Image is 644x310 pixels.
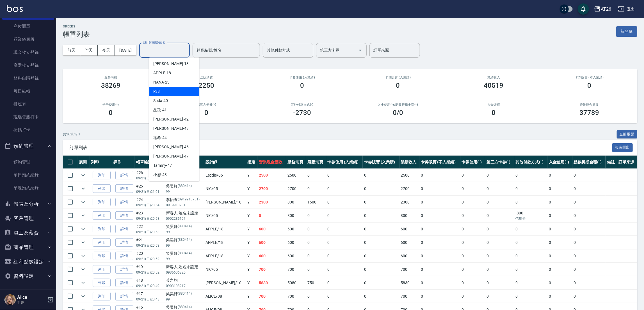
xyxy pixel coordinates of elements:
button: 列印 [93,211,111,220]
button: expand row [79,265,87,274]
td: 2500 [286,169,306,182]
td: Y [246,182,257,195]
h3: 0 [109,109,113,117]
span: Tammy -47 [153,163,172,168]
a: 詳情 [115,252,133,260]
h3: 2250 [199,82,214,89]
p: (0919910731) [178,197,200,203]
p: (880414) [178,224,192,230]
a: 報表匯出 [612,145,633,150]
td: [PERSON_NAME] /10 [204,276,246,290]
td: 0 [485,169,514,182]
td: 2700 [286,182,306,195]
th: 帳單編號/時間 [135,156,165,169]
a: 排班表 [2,98,54,111]
button: 員工及薪資 [2,226,54,240]
button: 列印 [93,292,111,301]
button: 列印 [93,171,111,180]
td: 5830 [257,276,286,290]
td: 0 [547,276,572,290]
button: expand row [79,171,87,179]
td: 0 [306,223,326,236]
h2: 入金儲值 [453,103,535,107]
td: 0 [547,169,572,182]
td: 0 [572,236,606,249]
td: 0 [419,249,460,263]
button: 商品管理 [2,240,54,255]
h2: 店販消費 [165,76,248,79]
button: 今天 [98,45,115,55]
td: 0 [419,236,460,249]
h3: 0 [300,82,304,89]
h2: ORDERS [63,25,90,28]
td: Y [246,236,257,249]
td: 0 [460,223,485,236]
h3: 服務消費 [70,76,152,79]
td: 0 [572,209,606,222]
a: 詳情 [115,292,133,301]
td: 0 [419,169,460,182]
td: Y [246,196,257,209]
td: 0 [326,196,363,209]
td: 0 [547,249,572,263]
div: 吳昊軒 [166,183,203,189]
td: 0 [363,209,399,222]
button: 列印 [93,279,111,287]
p: 0919910731 [166,203,203,208]
h3: -2730 [293,109,311,117]
a: 詳情 [115,265,133,274]
td: 600 [257,236,286,249]
td: 0 [460,182,485,195]
td: 0 [326,249,363,263]
td: #21 [135,236,165,249]
td: 0 [326,209,363,222]
td: 0 [514,169,548,182]
button: 新開單 [616,26,637,37]
td: Y [246,263,257,276]
td: 0 [547,209,572,222]
a: 材料自購登錄 [2,72,54,85]
td: 0 [572,263,606,276]
td: 0 [547,223,572,236]
td: 5830 [399,276,419,290]
td: 0 [514,223,548,236]
td: APPLE /18 [204,249,246,263]
td: 0 [326,236,363,249]
td: 0 [460,196,485,209]
td: 0 [419,276,460,290]
td: 600 [257,249,286,263]
p: (880414) [178,183,192,189]
td: 2300 [257,196,286,209]
td: Eeddie /06 [204,169,246,182]
td: 0 [326,263,363,276]
button: 資料設定 [2,269,54,283]
td: 0 [572,276,606,290]
button: 昨天 [80,45,98,55]
th: 卡券販賣 (不入業績) [419,156,460,169]
th: 列印 [90,156,112,169]
td: 700 [257,263,286,276]
td: 0 [460,249,485,263]
button: expand row [79,252,87,260]
p: 09/21 (日) 20:53 [136,230,163,235]
td: 0 [460,169,485,182]
td: 0 [514,182,548,195]
td: Y [246,249,257,263]
span: [PERSON_NAME] -42 [153,116,189,122]
button: 列印 [93,198,111,207]
td: 0 [419,209,460,222]
td: 0 [547,263,572,276]
td: #20 [135,249,165,263]
button: 列印 [93,265,111,274]
div: 新客人 姓名未設定 [166,264,203,270]
td: 800 [399,209,419,222]
td: 700 [286,263,306,276]
a: 詳情 [115,198,133,207]
img: Logo [7,5,23,12]
span: [PERSON_NAME] -13 [153,61,189,67]
td: 600 [286,249,306,263]
p: 09/21 (日) 20:49 [136,283,163,288]
p: 99 [166,230,203,235]
img: Person [4,294,16,306]
td: 800 [286,196,306,209]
